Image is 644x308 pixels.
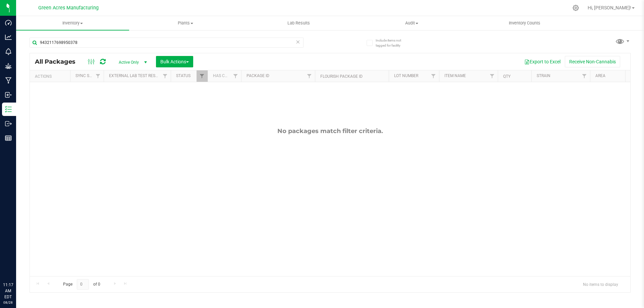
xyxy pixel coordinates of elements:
[356,20,468,26] span: Audit
[503,74,511,79] a: Qty
[579,70,590,82] a: Filter
[197,70,208,82] a: Filter
[355,16,468,30] a: Audit
[278,20,319,26] span: Lab Results
[20,253,28,261] iframe: Resource center unread badge
[578,279,624,289] span: No items to display
[129,20,242,26] span: Plants
[487,70,498,82] a: Filter
[468,16,581,30] a: Inventory Counts
[5,120,12,127] inline-svg: Outbound
[57,279,106,290] span: Page of 0
[296,38,300,46] span: Clear
[242,16,355,30] a: Lab Results
[3,282,13,300] p: 11:17 AM EDT
[428,70,439,82] a: Filter
[160,59,189,64] span: Bulk Actions
[30,127,630,135] div: No packages match filter criteria.
[5,106,12,113] inline-svg: Inventory
[30,38,304,48] input: Search Package ID, Item Name, SKU, Lot or Part Number...
[93,70,104,82] a: Filter
[394,73,418,78] a: Lot Number
[5,77,12,84] inline-svg: Manufacturing
[565,56,620,67] button: Receive Non-Cannabis
[5,91,12,98] inline-svg: Inbound
[38,5,99,11] span: Green Acres Manufacturing
[444,73,466,78] a: Item Name
[320,74,363,79] a: Flourish Package ID
[5,19,12,26] inline-svg: Dashboard
[156,56,193,67] button: Bulk Actions
[376,38,409,48] span: Include items not tagged for facility
[35,58,82,65] span: All Packages
[35,74,67,79] div: Actions
[230,70,241,82] a: Filter
[5,63,12,69] inline-svg: Grow
[588,5,631,10] span: Hi, [PERSON_NAME]!
[5,135,12,141] inline-svg: Reports
[595,73,605,78] a: Area
[572,5,580,11] div: Manage settings
[109,73,162,78] a: External Lab Test Result
[129,16,242,30] a: Plants
[520,56,565,67] button: Export to Excel
[247,73,269,78] a: Package ID
[500,20,549,26] span: Inventory Counts
[16,16,129,30] a: Inventory
[16,20,129,26] span: Inventory
[176,73,191,78] a: Status
[5,48,12,55] inline-svg: Monitoring
[3,300,13,305] p: 08/28
[160,70,171,82] a: Filter
[5,34,12,41] inline-svg: Analytics
[7,254,27,274] iframe: Resource center
[75,73,101,78] a: Sync Status
[537,73,550,78] a: Strain
[304,70,315,82] a: Filter
[208,70,241,82] th: Has COA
